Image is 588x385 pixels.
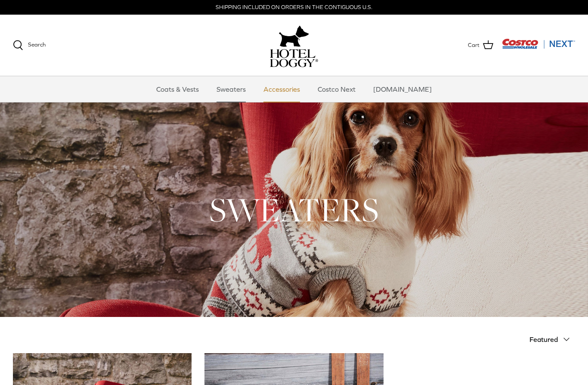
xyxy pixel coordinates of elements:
a: Search [13,40,46,50]
a: Coats & Vests [149,76,207,102]
a: Costco Next [310,76,363,102]
a: Accessories [256,76,308,102]
a: Cart [468,40,493,51]
span: Cart [468,41,480,50]
a: Sweaters [209,76,254,102]
h1: SWEATERS [13,189,575,231]
img: hoteldoggycom [270,49,318,67]
span: Search [28,41,46,48]
span: Featured [529,335,558,343]
a: hoteldoggy.com hoteldoggycom [270,23,318,67]
img: hoteldoggy.com [279,23,309,49]
a: Visit Costco Next [502,44,575,50]
button: Featured [529,330,575,349]
a: [DOMAIN_NAME] [365,76,439,102]
img: Costco Next [502,38,575,49]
